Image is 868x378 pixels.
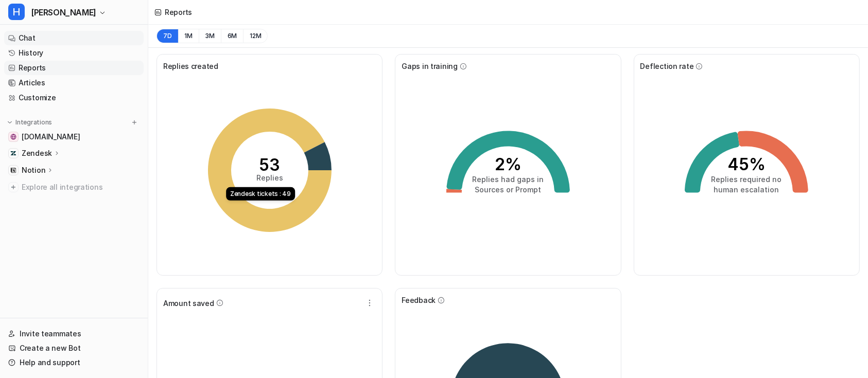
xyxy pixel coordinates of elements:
span: Feedback [402,295,436,305]
span: H [8,4,25,20]
img: menu_add.svg [131,119,138,126]
p: Zendesk [22,148,52,158]
a: Reports [4,61,144,75]
span: Replies created [163,61,218,71]
span: Gaps in training [402,61,458,71]
tspan: human escalation [714,185,779,194]
p: Notion [22,165,45,175]
a: Chat [4,31,144,45]
a: Articles [4,76,144,90]
span: [DOMAIN_NAME] [22,132,80,142]
a: Explore all integrations [4,180,144,194]
tspan: Replies had gaps in [472,175,544,184]
span: Explore all integrations [22,179,140,195]
a: Invite teammates [4,327,144,341]
button: 6M [221,29,244,43]
a: Create a new Bot [4,341,144,355]
button: 3M [199,29,221,43]
span: [PERSON_NAME] [31,5,96,20]
button: 7D [157,29,178,43]
div: Reports [165,7,192,17]
span: Amount saved [163,298,214,309]
img: swyfthome.com [10,134,16,140]
a: swyfthome.com[DOMAIN_NAME] [4,130,144,144]
tspan: Replies required no [711,175,782,184]
button: 1M [178,29,199,43]
img: explore all integrations [8,182,19,192]
tspan: Sources or Prompt [475,185,541,194]
tspan: 45% [727,154,766,174]
img: expand menu [6,119,13,126]
tspan: 53 [259,155,280,175]
img: Notion [10,167,16,173]
span: Deflection rate [640,61,694,71]
a: Help and support [4,355,144,370]
p: Integrations [15,118,52,127]
button: Integrations [4,117,55,128]
button: 12M [243,29,268,43]
tspan: Replies [256,173,283,182]
img: Zendesk [10,150,16,156]
a: Customize [4,91,144,105]
tspan: 2% [495,154,522,174]
a: History [4,46,144,60]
